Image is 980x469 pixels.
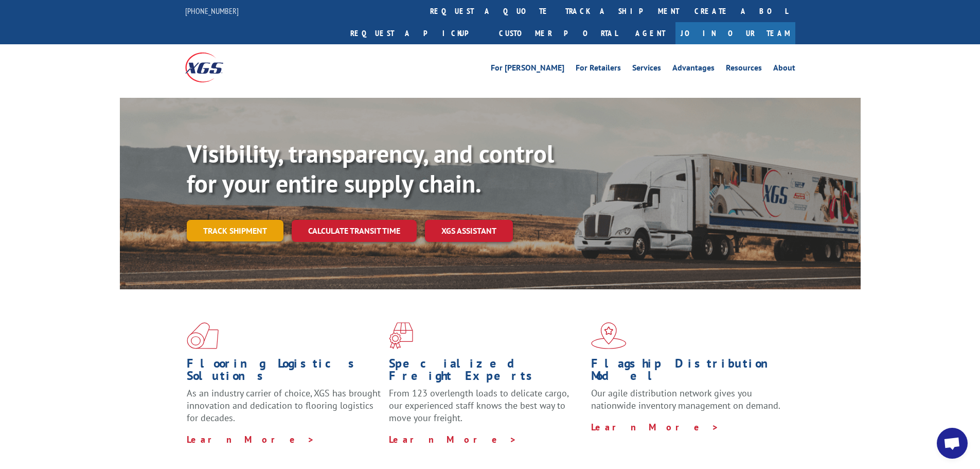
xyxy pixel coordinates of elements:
[591,387,780,411] span: Our agile distribution network gives you nationwide inventory management on demand.
[187,357,381,387] h1: Flooring Logistics Solutions
[292,220,417,242] a: Calculate transit time
[187,433,315,445] a: Learn More >
[389,387,583,433] p: From 123 overlength loads to delicate cargo, our experienced staff knows the best way to move you...
[343,22,491,44] a: Request a pickup
[425,220,513,242] a: XGS ASSISTANT
[491,22,625,44] a: Customer Portal
[937,428,968,459] a: Open chat
[625,22,675,44] a: Agent
[726,64,762,75] a: Resources
[389,357,583,387] h1: Specialized Freight Experts
[187,387,381,424] span: As an industry carrier of choice, XGS has brought innovation and dedication to flooring logistics...
[389,433,517,445] a: Learn More >
[187,322,219,349] img: xgs-icon-total-supply-chain-intelligence-red
[185,6,239,16] a: [PHONE_NUMBER]
[591,357,786,387] h1: Flagship Distribution Model
[675,22,795,44] a: Join Our Team
[632,64,661,75] a: Services
[389,322,413,349] img: xgs-icon-focused-on-flooring-red
[576,64,621,75] a: For Retailers
[672,64,715,75] a: Advantages
[773,64,795,75] a: About
[591,421,719,433] a: Learn More >
[187,220,283,241] a: Track shipment
[187,137,554,199] b: Visibility, transparency, and control for your entire supply chain.
[491,64,564,75] a: For [PERSON_NAME]
[591,322,627,349] img: xgs-icon-flagship-distribution-model-red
